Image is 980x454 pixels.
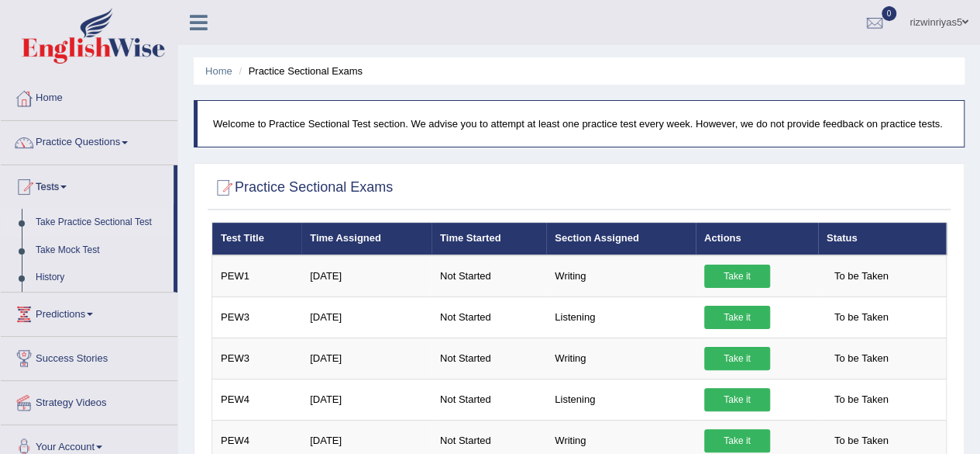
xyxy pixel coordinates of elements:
td: PEW1 [212,255,302,297]
span: To be Taken [827,429,896,452]
td: [DATE] [301,338,432,379]
th: Test Title [212,223,302,255]
th: Time Started [432,223,546,255]
a: Take it [704,388,770,411]
li: Practice Sectional Exams [235,64,363,78]
p: Welcome to Practice Sectional Test section. We advise you to attempt at least one practice test e... [213,116,948,131]
a: History [29,264,174,292]
th: Actions [696,223,818,255]
a: Take Practice Sectional Test [29,209,174,237]
span: To be Taken [827,306,896,329]
span: 0 [882,6,897,21]
a: Take it [704,265,770,288]
td: [DATE] [301,255,432,297]
a: Practice Questions [1,121,177,160]
a: Tests [1,165,174,204]
th: Status [818,223,947,255]
a: Success Stories [1,337,177,376]
td: [DATE] [301,296,432,338]
h2: Practice Sectional Exams [211,176,393,199]
td: Not Started [432,379,546,420]
th: Section Assigned [546,223,696,255]
td: Not Started [432,338,546,379]
th: Time Assigned [301,223,432,255]
a: Take it [704,347,770,370]
span: To be Taken [827,388,896,411]
td: PEW3 [212,338,302,379]
a: Take Mock Test [29,237,174,265]
a: Strategy Videos [1,381,177,420]
td: Not Started [432,255,546,297]
td: Not Started [432,296,546,338]
td: PEW3 [212,296,302,338]
a: Home [205,65,232,77]
span: To be Taken [827,265,896,288]
a: Home [1,77,177,116]
span: To be Taken [827,347,896,370]
td: Writing [546,338,696,379]
a: Take it [704,306,770,329]
td: Listening [546,379,696,420]
td: PEW4 [212,379,302,420]
td: Listening [546,296,696,338]
a: Take it [704,429,770,452]
td: Writing [546,255,696,297]
td: [DATE] [301,379,432,420]
a: Predictions [1,293,177,331]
